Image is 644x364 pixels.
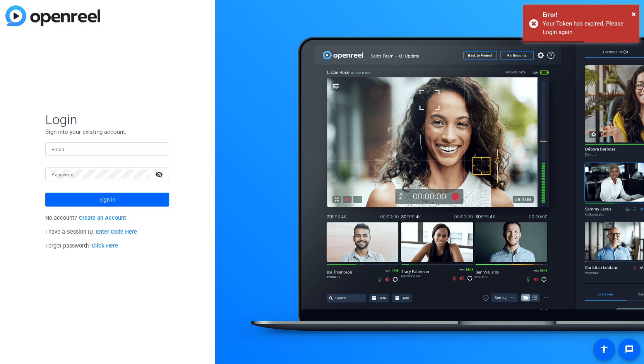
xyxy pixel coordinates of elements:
[45,215,126,221] span: No account?
[45,193,169,207] button: Sign in
[99,190,115,209] span: Sign in
[543,10,634,19] div: Error!
[96,229,137,235] a: Enter Code Here
[151,169,169,180] mat-icon: visibility_off
[5,5,100,26] img: blue-gradient.svg
[92,243,118,249] a: Click Here
[45,229,137,235] span: I have a Session ID.
[632,8,636,20] button: Close
[79,215,126,221] a: Create an Account
[632,9,636,19] span: ×
[51,144,163,154] input: Enter Email Address
[599,345,609,354] mat-icon: accessibility
[625,345,634,354] mat-icon: message
[45,111,169,128] span: Login
[51,147,64,152] mat-label: Email
[51,172,74,178] mat-label: Password
[45,243,118,249] span: Forgot password?
[45,128,169,136] p: Sign into your existing account.
[543,19,634,37] div: Your Token has expired. Please Login again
